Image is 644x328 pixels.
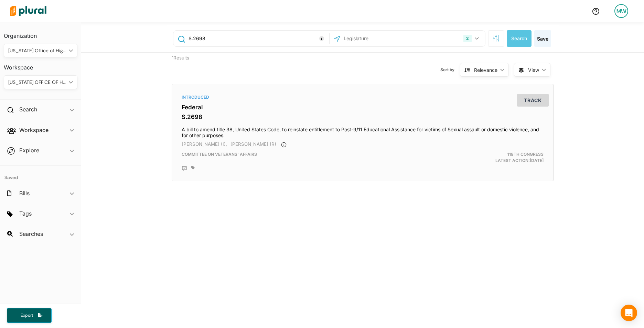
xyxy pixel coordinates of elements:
[182,113,544,120] h3: S.2698
[182,152,257,157] span: Committee on Veterans' Affairs
[440,67,460,73] span: Sort by
[474,66,497,74] div: Relevance
[182,104,544,111] h3: Federal
[8,79,66,86] div: [US_STATE] OFFICE OF HIGHER EDUCATION
[19,230,43,238] h2: Searches
[4,57,77,73] h3: Workspace
[19,106,37,113] h2: Search
[507,30,532,47] button: Search
[425,151,549,164] div: Latest Action: [DATE]
[182,166,187,171] div: Add Position Statement
[19,146,39,154] h2: Explore
[461,32,483,45] button: 2
[609,1,634,21] a: MW
[507,152,544,157] span: 119th Congress
[182,141,227,147] span: [PERSON_NAME] (I),
[534,30,551,47] button: Save
[230,141,276,147] span: [PERSON_NAME] (R)
[191,166,195,170] div: Add tags
[528,66,539,74] span: View
[182,94,544,100] div: Introduced
[182,123,544,139] h4: A bill to amend title 38, United States Code, to reinstate entitlement to Post-9/11 Educational A...
[19,189,30,197] h2: Bills
[621,305,637,321] div: Open Intercom Messenger
[4,26,77,41] h3: Organization
[7,308,52,323] button: Export
[19,210,32,217] h2: Tags
[16,313,38,318] span: Export
[0,166,81,183] h4: Saved
[463,35,472,42] div: 2
[614,4,628,18] div: MW
[188,32,327,45] input: Enter keywords, bill # or legislator name
[167,53,265,79] div: 1 Results
[493,35,500,41] span: Search Filters
[319,35,325,42] div: Tooltip anchor
[517,94,549,107] button: Track
[343,32,417,45] input: Legislature
[19,126,49,134] h2: Workspace
[8,47,66,54] div: [US_STATE] Office of Higher Education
